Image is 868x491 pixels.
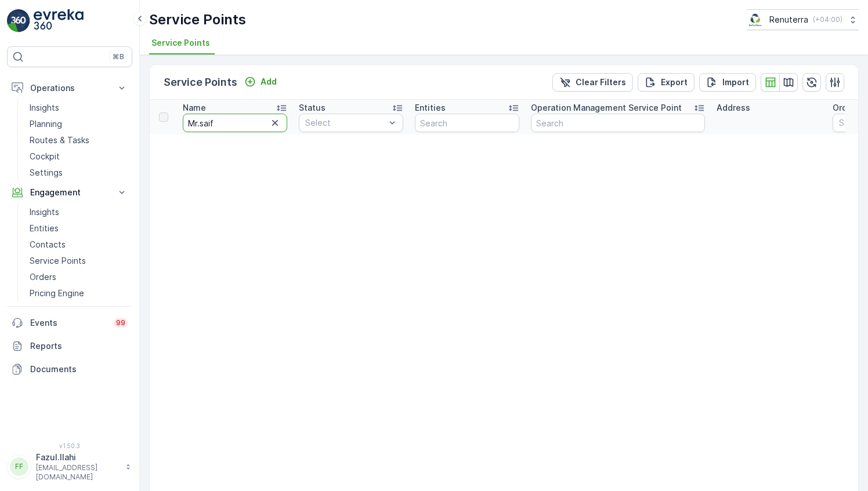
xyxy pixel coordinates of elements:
[36,463,120,482] p: [EMAIL_ADDRESS][DOMAIN_NAME]
[7,358,132,381] a: Documents
[151,37,210,49] span: Service Points
[25,253,132,269] a: Service Points
[769,14,808,26] p: Renuterra
[30,118,62,130] p: Planning
[813,15,842,24] p: ( +04:00 )
[30,151,60,162] p: Cockpit
[30,239,66,250] p: Contacts
[25,132,132,148] a: Routes & Tasks
[30,223,59,234] p: Entities
[30,134,89,146] p: Routes & Tasks
[25,237,132,253] a: Contacts
[30,167,63,179] p: Settings
[30,317,107,329] p: Events
[576,77,626,88] p: Clear Filters
[30,206,59,218] p: Insights
[699,73,756,92] button: Import
[7,9,30,32] img: logo
[415,102,446,114] p: Entities
[183,114,287,132] input: Search
[34,9,84,32] img: logo_light-DOdMpM7g.png
[25,116,132,132] a: Planning
[30,271,56,283] p: Orders
[36,452,120,463] p: Fazul.Ilahi
[116,318,125,328] p: 99
[25,220,132,237] a: Entities
[305,117,385,129] p: Select
[7,442,132,449] span: v 1.50.3
[722,77,749,88] p: Import
[25,204,132,220] a: Insights
[30,102,59,114] p: Insights
[747,13,765,26] img: Screenshot_2024-07-26_at_13.33.01.png
[661,77,688,88] p: Export
[149,10,246,29] p: Service Points
[25,100,132,116] a: Insights
[30,288,84,299] p: Pricing Engine
[30,340,128,352] p: Reports
[183,102,206,114] p: Name
[25,148,132,165] a: Cockpit
[25,285,132,301] a: Pricing Engine
[7,334,132,358] a: Reports
[261,76,277,88] p: Add
[25,269,132,285] a: Orders
[7,311,132,334] a: Events99
[638,73,695,92] button: Export
[30,255,86,267] p: Service Points
[25,165,132,181] a: Settings
[164,74,237,90] p: Service Points
[7,77,132,100] button: Operations
[30,187,109,198] p: Engagement
[531,102,682,114] p: Operation Management Service Point
[299,102,325,114] p: Status
[240,75,281,89] button: Add
[30,363,128,375] p: Documents
[10,457,28,476] div: FF
[7,452,132,482] button: FFFazul.Ilahi[EMAIL_ADDRESS][DOMAIN_NAME]
[717,102,750,114] p: Address
[415,114,519,132] input: Search
[30,82,109,94] p: Operations
[7,181,132,204] button: Engagement
[531,114,705,132] input: Search
[747,9,859,30] button: Renuterra(+04:00)
[113,52,124,61] p: ⌘B
[552,73,633,92] button: Clear Filters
